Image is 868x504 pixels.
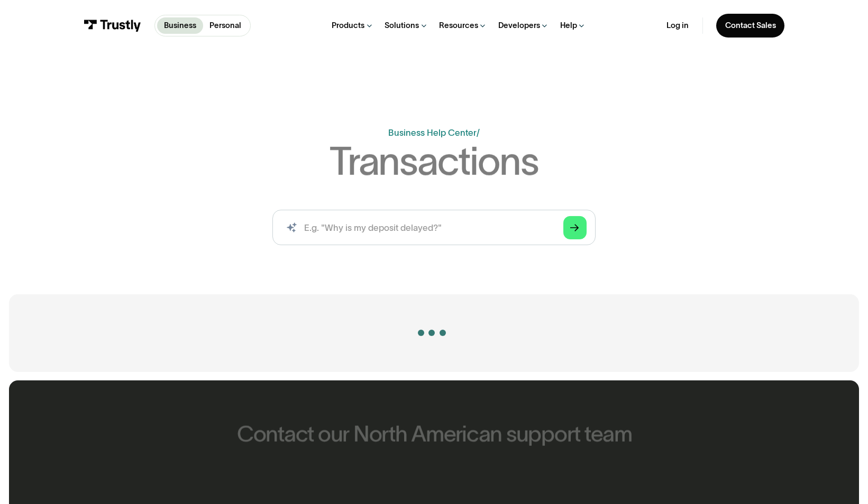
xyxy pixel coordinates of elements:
[272,210,595,245] input: search
[164,20,196,31] p: Business
[388,128,477,137] a: Business Help Center
[330,142,538,181] h1: Transactions
[209,20,241,31] p: Personal
[560,21,577,31] div: Help
[385,21,419,31] div: Solutions
[203,17,248,34] a: Personal
[84,20,141,32] img: Trustly Logo
[272,210,595,245] form: Search
[725,21,776,31] div: Contact Sales
[666,21,689,31] a: Log in
[236,421,632,445] h2: Contact our North American support team
[157,17,203,34] a: Business
[439,21,478,31] div: Resources
[716,14,785,37] a: Contact Sales
[477,128,480,137] div: /
[498,21,540,31] div: Developers
[332,21,364,31] div: Products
